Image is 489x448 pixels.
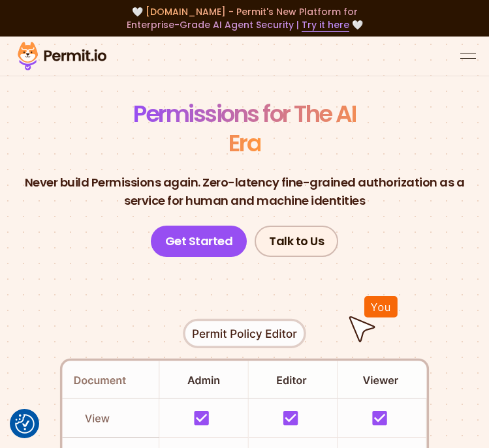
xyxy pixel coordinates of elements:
span: Permissions for The AI Era [133,97,356,160]
a: Get Started [151,226,247,257]
img: Revisit consent button [15,414,35,434]
button: open menu [460,48,476,64]
span: [DOMAIN_NAME] - Permit's New Platform for Enterprise-Grade AI Agent Security | [127,5,358,31]
button: Consent Preferences [15,414,35,434]
a: Try it here [302,18,349,32]
img: Permit logo [13,39,111,73]
p: Never build Permissions again. Zero-latency fine-grained authorization as a service for human and... [10,173,479,210]
div: 🤍 🤍 [13,5,476,31]
a: Talk to Us [255,226,338,257]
